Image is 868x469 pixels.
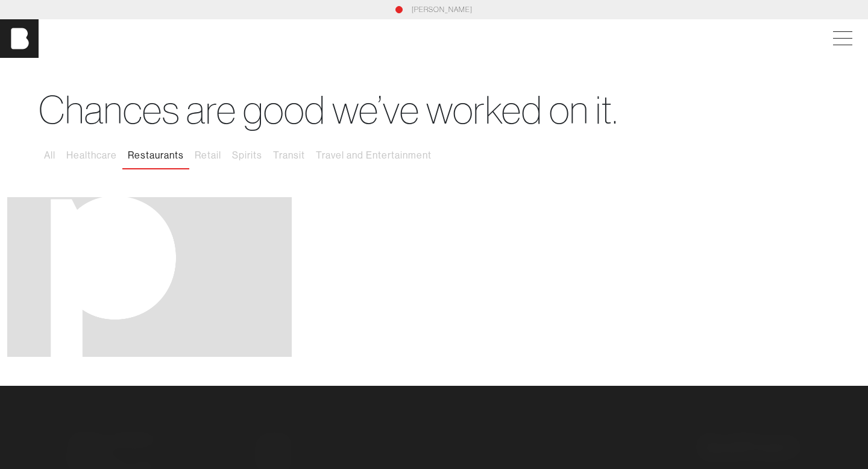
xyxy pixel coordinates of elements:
[39,143,61,168] button: All
[268,143,310,168] button: Transit
[189,143,227,168] button: Retail
[227,143,268,168] button: Spirits
[310,143,437,168] button: Travel and Entertainment
[61,143,122,168] button: Healthcare
[700,435,800,458] img: bohan logo
[39,87,829,133] h1: Chances are good we’ve worked on it.
[412,4,473,15] a: [PERSON_NAME]
[254,446,288,460] a: LinkedIn
[122,143,189,168] button: Restaurants
[254,432,295,446] a: Instagram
